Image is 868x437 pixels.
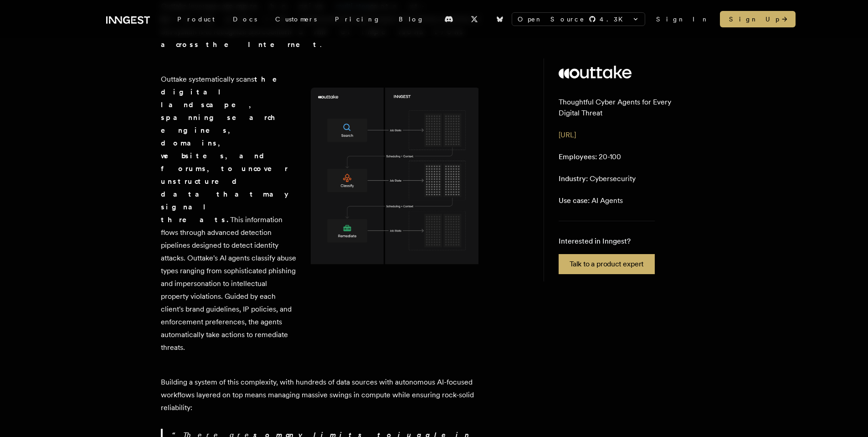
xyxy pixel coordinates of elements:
[326,11,390,27] a: Pricing
[266,11,326,27] a: Customers
[559,174,588,183] span: Industry:
[559,254,655,274] a: Talk to a product expert
[439,12,459,26] a: Discord
[390,11,433,27] a: Blog
[161,73,296,354] p: Outtake systematically scans This information flows through advanced detection pipelines designed...
[464,12,484,26] a: X
[559,195,623,206] p: AI Agents
[518,15,585,24] span: Open Source
[559,173,636,184] p: Cybersecurity
[720,11,796,27] a: Sign Up
[168,11,224,27] div: Product
[224,11,266,27] a: Docs
[559,97,693,119] p: Thoughtful Cyber Agents for Every Digital Threat
[490,12,510,26] a: Bluesky
[559,130,576,139] a: [URL]
[559,151,621,162] p: 20-100
[311,88,480,271] img: Diagram A.png
[559,152,597,161] span: Employees:
[656,15,709,24] a: Sign In
[161,376,480,414] p: Building a system of this complexity, with hundreds of data sources with autonomous AI-focused wo...
[559,196,590,205] span: Use case:
[559,236,655,247] p: Interested in Inngest?
[559,66,632,78] img: Outtake's logo
[600,15,628,24] span: 4.3 K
